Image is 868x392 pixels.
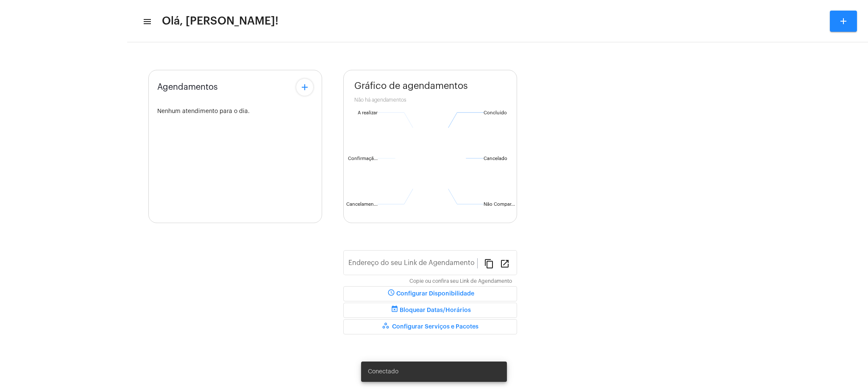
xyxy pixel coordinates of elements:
[382,324,479,330] span: Configurar Serviços e Pacotes
[358,110,378,115] text: A realizar
[484,202,515,207] text: Não Compar...
[162,14,278,28] span: Olá, [PERSON_NAME]!
[343,303,517,318] button: Bloquear Datas/Horários
[386,289,396,299] mat-icon: schedule
[157,83,218,92] span: Agendamentos
[354,81,468,91] span: Gráfico de agendamentos
[484,258,494,268] mat-icon: content_copy
[368,367,398,376] span: Conectado
[409,279,512,284] mat-hint: Copie ou confira seu Link de Agendamento
[389,307,471,313] span: Bloquear Datas/Horários
[343,286,517,301] button: Configurar Disponibilidade
[300,82,310,92] mat-icon: add
[386,291,474,297] span: Configurar Disponibilidade
[484,110,507,115] text: Concluído
[389,305,400,315] mat-icon: event_busy
[500,258,510,268] mat-icon: open_in_new
[157,108,313,115] div: Nenhum atendimento para o dia.
[382,322,392,332] mat-icon: workspaces_outlined
[346,202,378,207] text: Cancelamen...
[142,17,151,27] mat-icon: sidenav icon
[484,156,507,161] text: Cancelado
[348,156,378,161] text: Confirmaçã...
[348,261,477,268] input: Link
[343,319,517,334] button: Configurar Serviços e Pacotes
[838,16,849,26] mat-icon: add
